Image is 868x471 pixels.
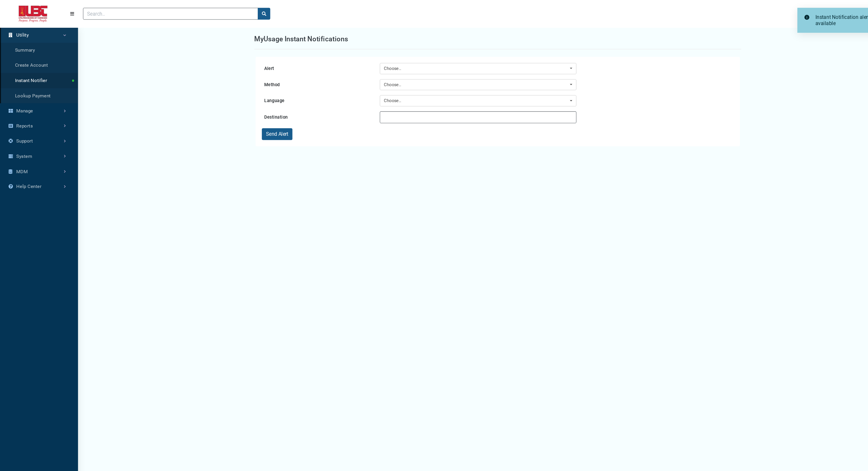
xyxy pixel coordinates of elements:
[359,90,545,101] button: Choose..
[771,14,833,25] span: Instant Notification alerts not available
[843,14,848,18] div: Pin
[363,92,538,99] div: Choose..
[363,62,538,68] div: Choose..
[241,32,329,42] h1: MyUsage Instant Notifications
[363,77,538,84] div: Choose..
[850,14,854,18] div: Close
[5,5,58,21] img: ALTSK Logo
[248,90,359,101] label: Language
[248,121,277,133] button: Send Alert
[79,7,244,19] input: Search
[244,7,256,19] button: search
[248,75,359,86] label: Method
[248,60,359,70] label: Alert
[63,8,74,18] button: Menu
[825,6,863,20] a: User Settings
[359,75,545,86] button: Choose..
[359,60,545,70] button: Choose..
[248,106,359,116] label: Destination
